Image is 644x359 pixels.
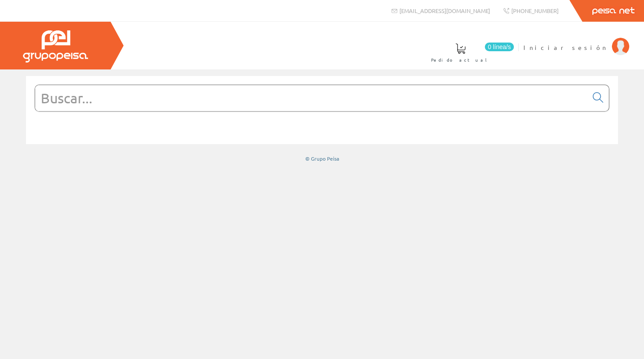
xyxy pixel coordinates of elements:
[511,7,559,14] span: [PHONE_NUMBER]
[485,43,514,51] span: 0 línea/s
[35,85,588,111] input: Buscar...
[26,155,618,162] div: © Grupo Peisa
[523,36,629,44] a: Iniciar sesión
[399,7,490,14] span: [EMAIL_ADDRESS][DOMAIN_NAME]
[431,56,490,64] span: Pedido actual
[23,30,88,63] img: Grupo Peisa
[523,43,608,52] span: Iniciar sesión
